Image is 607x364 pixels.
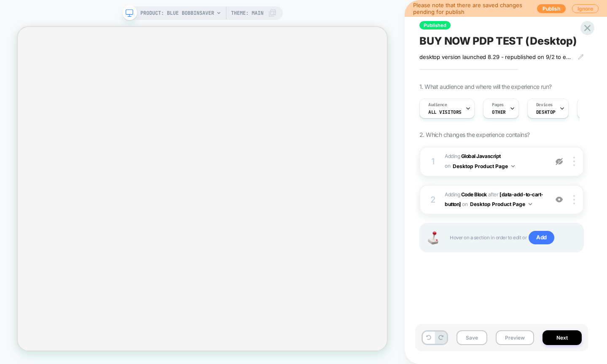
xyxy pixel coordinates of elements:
[428,109,462,115] span: All Visitors
[453,161,515,171] button: Desktop Product Page
[450,231,575,244] span: Hover on a section in order to edit or
[529,203,532,205] img: down arrow
[445,191,543,207] span: [data-add-to-cart-button]
[556,196,563,203] img: crossed eye
[556,158,563,165] img: eye
[445,152,544,171] span: Adding
[419,35,577,47] span: BUY NOW PDP TEST (Desktop)
[543,330,582,345] button: Next
[419,54,572,60] span: desktop version launched 8.29﻿ - republished on 9/2 to ensure OOS products dont show the buy now ...
[536,102,553,108] span: Devices
[445,191,487,198] span: Adding
[573,157,575,166] img: close
[424,231,441,244] img: Joystick
[572,4,599,13] button: Ignore
[419,83,551,90] span: 1. What audience and where will the experience run?
[419,131,529,138] span: 2. Which changes the experience contains?
[445,161,450,171] span: on
[492,109,506,115] span: OTHER
[488,191,499,198] span: AFTER
[511,165,515,167] img: down arrow
[529,231,554,244] span: Add
[573,195,575,204] img: close
[419,21,451,29] span: Published
[537,4,566,13] button: Publish
[429,154,437,169] div: 1
[462,200,467,209] span: on
[428,102,447,108] span: Audience
[470,199,532,209] button: Desktop Product Page
[140,6,214,20] span: PRODUCT: Blue Bobbinsaver
[231,6,263,20] span: Theme: MAIN
[429,192,437,207] div: 2
[457,330,487,345] button: Save
[461,191,487,198] b: Code Block
[536,109,556,115] span: DESKTOP
[492,102,504,108] span: Pages
[496,330,534,345] button: Preview
[461,153,501,159] b: Global Javascript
